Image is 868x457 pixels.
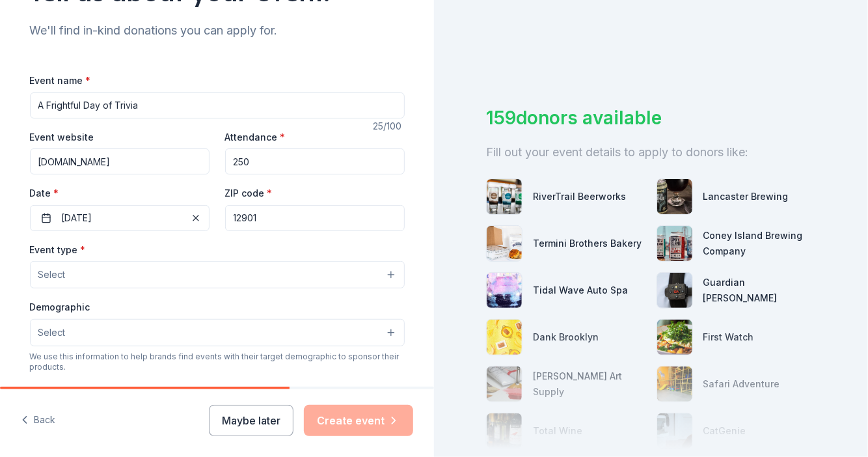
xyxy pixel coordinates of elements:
[657,179,692,214] img: photo for Lancaster Brewing
[487,179,522,214] img: photo for RiverTrail Beerworks
[329,385,365,398] label: Apt/unit
[225,205,405,231] input: 12345 (U.S. only)
[30,205,210,231] button: [DATE]
[703,189,789,204] div: Lancaster Brewing
[487,226,522,261] img: photo for Termini Brothers Bakery
[209,405,293,436] button: Maybe later
[30,261,405,288] button: Select
[30,352,405,372] div: We use this information to help brands find events with their target demographic to sponsor their...
[38,325,66,340] span: Select
[486,104,816,132] div: 159 donors available
[30,131,94,144] label: Event website
[30,92,405,118] input: Spring Fundraiser
[30,20,405,41] div: We'll find in-kind donations you can apply for.
[657,226,692,261] img: photo for Coney Island Brewing Company
[30,243,86,256] label: Event type
[533,283,628,298] div: Tidal Wave Auto Spa
[30,385,103,398] label: Mailing address
[30,301,90,314] label: Demographic
[30,148,210,174] input: https://www...
[533,236,642,251] div: Termini Brothers Bakery
[703,228,817,259] div: Coney Island Brewing Company
[487,273,522,308] img: photo for Tidal Wave Auto Spa
[21,407,55,434] button: Back
[38,267,66,283] span: Select
[30,74,91,87] label: Event name
[225,131,286,144] label: Attendance
[225,187,273,200] label: ZIP code
[30,319,405,346] button: Select
[703,275,817,306] div: Guardian [PERSON_NAME]
[30,187,210,200] label: Date
[373,118,405,134] div: 25 /100
[657,273,692,308] img: photo for Guardian Angel Device
[533,189,626,204] div: RiverTrail Beerworks
[225,148,405,174] input: 20
[486,142,816,163] div: Fill out your event details to apply to donors like:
